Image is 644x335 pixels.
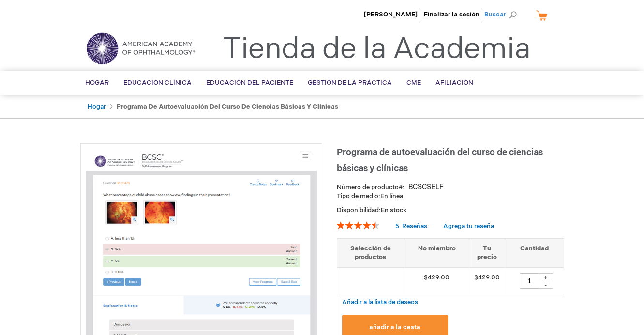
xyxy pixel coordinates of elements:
font: Reseñas [402,222,427,230]
font: $429.00 [424,274,449,281]
font: Hogar [85,79,109,87]
font: En línea [380,192,403,200]
font: Programa de autoevaluación del curso de ciencias básicas y clínicas [117,103,338,111]
font: 5 [395,222,399,230]
a: Agrega tu reseña [443,222,494,230]
font: Número de producto [337,183,399,191]
font: Añadir a la lista de deseos [342,298,418,306]
font: + [544,274,547,282]
font: añadir a la cesta [369,323,420,331]
font: En stock [381,206,406,214]
a: 5 Reseñas [395,222,429,230]
font: CME [406,79,421,87]
a: Hogar [88,103,106,111]
font: Gestión de la práctica [308,79,392,87]
font: Programa de autoevaluación del curso de ciencias básicas y clínicas [337,147,543,174]
font: Tu precio [477,245,497,262]
font: Afiliación [435,79,473,87]
font: Buscar [484,11,506,18]
font: $429.00 [474,274,500,281]
font: Cantidad [520,245,549,252]
font: Educación clínica [123,79,192,87]
font: Selección de productos [350,245,391,262]
font: - [544,282,547,290]
font: Educación del paciente [206,79,293,87]
input: Cantidad [520,273,539,289]
a: Añadir a la lista de deseos [342,298,418,306]
a: Tienda de la Academia [223,32,531,67]
font: BCSCSELF [408,183,444,191]
font: No miembro [418,245,456,252]
font: Tipo de medio: [337,192,380,200]
font: Disponibilidad: [337,206,381,214]
a: Finalizar la sesión [424,11,479,18]
a: [PERSON_NAME] [364,11,418,18]
div: 92% [337,221,379,229]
